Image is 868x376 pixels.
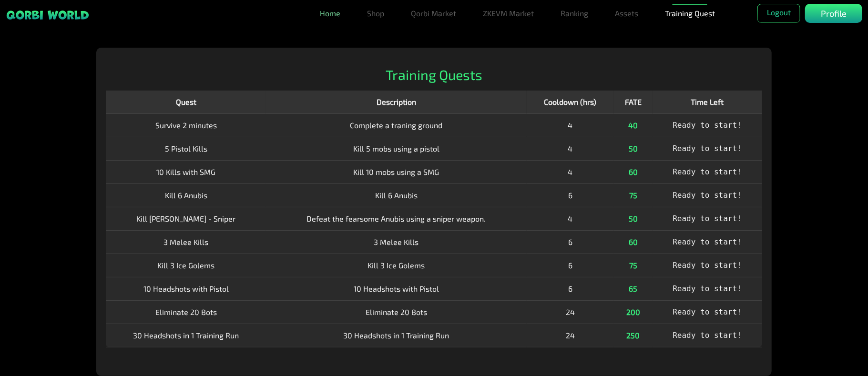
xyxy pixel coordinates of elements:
td: 5 Pistol Kills [106,137,266,160]
div: 75 [620,190,647,201]
span: Ready to start! [673,331,742,340]
td: 24 [527,300,614,324]
span: Ready to start! [673,121,742,130]
td: 10 Headshots with Pistol [106,277,266,300]
td: Kill 10 mobs using a SMG [266,160,527,183]
td: 3 Melee Kills [266,230,527,254]
td: Kill [PERSON_NAME] - Sniper [106,207,266,230]
td: 6 [527,230,614,254]
td: Complete a traning ground [266,113,527,137]
th: FATE [614,91,653,114]
a: Assets [611,4,642,23]
td: 10 Kills with SMG [106,160,266,183]
td: 4 [527,207,614,230]
a: Shop [363,4,388,23]
th: Time Left [653,91,762,114]
td: Defeat the fearsome Anubis using a sniper weapon. [266,207,527,230]
td: 6 [527,277,614,300]
td: 6 [527,183,614,207]
div: 40 [620,120,647,131]
a: Training Quest [661,4,719,23]
button: Logout [757,4,800,23]
span: Ready to start! [673,214,742,223]
td: Kill 3 Ice Golems [266,254,527,277]
td: 4 [527,113,614,137]
div: 60 [620,236,647,248]
td: Eliminate 20 Bots [266,300,527,324]
div: 50 [620,143,647,154]
td: Eliminate 20 Bots [106,300,266,324]
a: Qorbi Market [407,4,460,23]
div: 65 [620,283,647,295]
span: Ready to start! [673,167,742,176]
span: Ready to start! [673,144,742,153]
p: Profile [821,7,847,20]
div: 50 [620,213,647,224]
td: Kill 6 Anubis [266,183,527,207]
div: 60 [620,166,647,178]
td: 3 Melee Kills [106,230,266,254]
span: Ready to start! [673,307,742,316]
a: Ranking [557,4,592,23]
span: Ready to start! [673,261,742,270]
span: Ready to start! [673,191,742,200]
a: Home [316,4,344,23]
td: 30 Headshots in 1 Training Run [106,324,266,347]
span: Ready to start! [673,284,742,293]
td: 30 Headshots in 1 Training Run [266,324,527,347]
th: Description [266,91,527,114]
div: 200 [620,306,647,318]
a: ZKEVM Market [479,4,538,23]
h2: Training Quests [106,67,762,83]
div: 75 [620,260,647,271]
span: Ready to start! [673,237,742,246]
td: 4 [527,137,614,160]
td: 24 [527,324,614,347]
div: 250 [620,330,647,341]
td: 6 [527,254,614,277]
th: Quest [106,91,266,114]
td: Kill 5 mobs using a pistol [266,137,527,160]
td: Kill 3 Ice Golems [106,254,266,277]
td: Survive 2 minutes [106,113,266,137]
img: sticky brand-logo [6,10,90,20]
td: Kill 6 Anubis [106,183,266,207]
td: 10 Headshots with Pistol [266,277,527,300]
th: Cooldown (hrs) [527,91,614,114]
td: 4 [527,160,614,183]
